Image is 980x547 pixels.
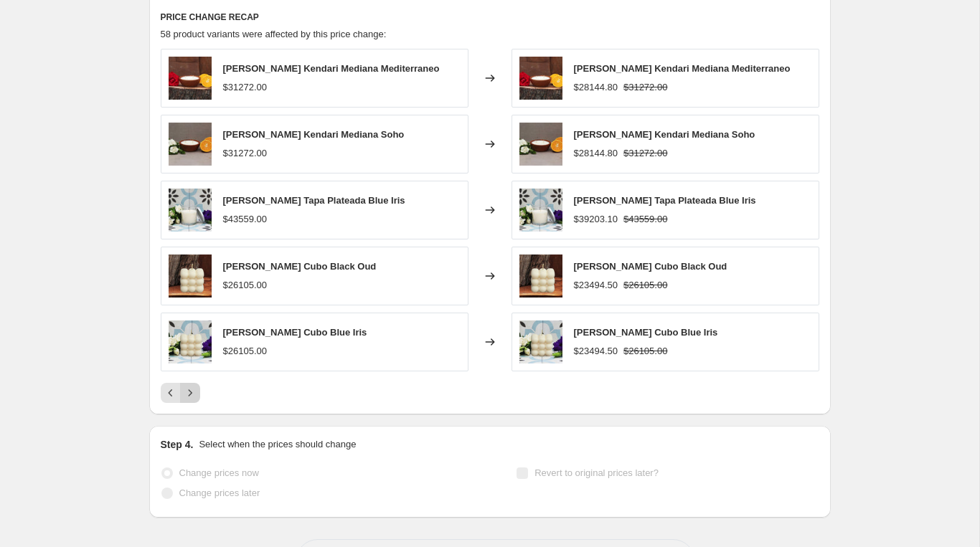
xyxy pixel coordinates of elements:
[161,383,200,403] nav: Pagination
[519,123,562,166] img: 12391-13_80x.jpg
[161,11,819,23] h6: PRICE CHANGE RECAP
[223,129,405,140] span: [PERSON_NAME] Kendari Mediana Soho
[223,146,267,161] div: $31272.00
[623,212,667,227] strike: $43559.00
[223,63,440,74] span: [PERSON_NAME] Kendari Mediana Mediterraneo
[169,123,212,166] img: 12391-13_80x.jpg
[169,189,212,232] img: 12396-10ok_80x.jpg
[519,320,562,363] img: 13224-7_80x.jpg
[169,255,212,298] img: 13223-6_80x.jpg
[161,29,387,39] span: 58 product variants were affected by this price change:
[223,212,267,227] div: $43559.00
[623,146,667,161] strike: $31272.00
[223,344,267,358] div: $26105.00
[519,255,562,298] img: 13223-6_80x.jpg
[623,344,667,358] strike: $26105.00
[223,195,405,206] span: [PERSON_NAME] Tapa Plateada Blue Iris
[574,278,618,292] div: $23494.50
[623,278,667,292] strike: $26105.00
[574,261,727,272] span: [PERSON_NAME] Cubo Black Oud
[199,437,356,452] p: Select when the prices should change
[574,327,718,338] span: [PERSON_NAME] Cubo Blue Iris
[180,383,200,403] button: Next
[161,383,181,403] button: Previous
[223,327,367,338] span: [PERSON_NAME] Cubo Blue Iris
[169,320,212,363] img: 13224-7_80x.jpg
[574,212,618,227] div: $39203.10
[179,487,260,498] span: Change prices later
[574,63,791,74] span: [PERSON_NAME] Kendari Mediana Mediterraneo
[179,467,259,478] span: Change prices now
[161,437,194,452] h2: Step 4.
[223,80,267,95] div: $31272.00
[534,467,659,478] span: Revert to original prices later?
[519,57,562,100] img: 12390-2_8_80x.jpg
[169,57,212,100] img: 12390-2_8_80x.jpg
[574,80,618,95] div: $28144.80
[574,129,755,140] span: [PERSON_NAME] Kendari Mediana Soho
[223,261,377,272] span: [PERSON_NAME] Cubo Black Oud
[223,278,267,292] div: $26105.00
[623,80,667,95] strike: $31272.00
[574,146,618,161] div: $28144.80
[519,189,562,232] img: 12396-10ok_80x.jpg
[574,344,618,358] div: $23494.50
[574,195,756,206] span: [PERSON_NAME] Tapa Plateada Blue Iris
